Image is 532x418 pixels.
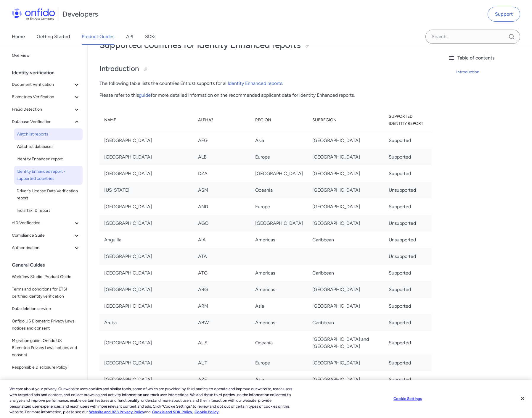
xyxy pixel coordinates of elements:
[12,259,85,271] div: General Guides
[99,92,431,99] p: Please refer to this for more detailed information on the recommended applicant data for Identity...
[17,143,80,150] span: Watchlist databases
[193,371,250,388] td: AZE
[9,271,83,283] a: Workflow Studio: Product Guide
[250,198,308,215] td: Europe
[384,298,431,314] td: Supported
[193,248,250,265] td: ATA
[193,298,250,314] td: ARM
[250,132,308,149] td: Asia
[12,318,80,332] span: Onfido US Biometric Privacy Laws notices and consent
[250,265,308,281] td: Americas
[12,305,80,312] span: Data deletion service
[308,165,384,182] td: [GEOGRAPHIC_DATA]
[308,331,384,355] td: [GEOGRAPHIC_DATA] and [GEOGRAPHIC_DATA]
[456,69,527,76] a: Introduction
[384,281,431,298] td: Supported
[193,108,250,132] th: Alpha3
[389,393,426,405] button: Cookie Settings
[193,215,250,232] td: AGO
[193,314,250,331] td: ABW
[14,141,83,153] a: Watchlist databases
[250,182,308,198] td: Oceania
[9,104,83,115] button: Fraud Detection
[9,116,83,128] button: Database Verification
[250,149,308,165] td: Europe
[12,364,80,371] span: Responsible Disclosure Policy
[308,232,384,248] td: Caribbean
[384,149,431,165] td: Supported
[193,331,250,355] td: AUS
[250,355,308,371] td: Europe
[99,108,193,132] th: Name
[99,298,193,314] td: [GEOGRAPHIC_DATA]
[384,371,431,388] td: Supported
[308,281,384,298] td: [GEOGRAPHIC_DATA]
[99,281,193,298] td: [GEOGRAPHIC_DATA]
[99,149,193,165] td: [GEOGRAPHIC_DATA]
[250,108,308,132] th: Region
[250,331,308,355] td: Oceania
[17,188,80,202] span: Driver's License Data Verification report
[193,265,250,281] td: ATG
[12,52,80,59] span: Overview
[145,28,156,45] a: SDKs
[384,132,431,149] td: Supported
[308,298,384,314] td: [GEOGRAPHIC_DATA]
[250,165,308,182] td: [GEOGRAPHIC_DATA]
[12,286,80,300] span: Terms and conditions for ETSI certified identity verification
[9,283,83,302] a: Terms and conditions for ETSI certified identity verification
[384,198,431,215] td: Supported
[193,355,250,371] td: AUT
[308,149,384,165] td: [GEOGRAPHIC_DATA]
[17,156,80,163] span: Identity Enhanced report
[308,371,384,388] td: [GEOGRAPHIC_DATA]
[17,131,80,138] span: Watchlist reports
[193,182,250,198] td: ASM
[516,392,529,405] button: Close
[12,232,73,239] span: Compliance Suite
[99,80,431,87] p: The following table lists the countries Entrust supports for all .
[308,314,384,331] td: Caribbean
[99,371,193,388] td: [GEOGRAPHIC_DATA]
[250,281,308,298] td: Americas
[99,355,193,371] td: [GEOGRAPHIC_DATA]
[425,30,520,44] input: Onfido search input field
[384,314,431,331] td: Supported
[308,182,384,198] td: [GEOGRAPHIC_DATA]
[152,410,193,414] a: Cookie and SDK Policy.
[9,79,83,91] button: Document Verification
[99,248,193,265] td: [GEOGRAPHIC_DATA]
[12,220,73,227] span: eID Verification
[250,215,308,232] td: [GEOGRAPHIC_DATA]
[17,207,80,214] span: India Tax ID report
[12,118,73,125] span: Database Verification
[9,335,83,361] a: Migration guide: Onfido US Biometric Privacy Laws notices and consent
[448,54,527,62] div: Table of contents
[99,265,193,281] td: [GEOGRAPHIC_DATA]
[99,232,193,248] td: Anguilla
[384,248,431,265] td: Unsupported
[308,355,384,371] td: [GEOGRAPHIC_DATA]
[250,371,308,388] td: Asia
[17,168,80,182] span: Identity Enhanced report - supported countries
[250,232,308,248] td: Americas
[14,166,83,185] a: Identity Enhanced report - supported countries
[193,149,250,165] td: ALB
[384,108,431,132] th: Supported Identity Report
[193,132,250,149] td: AFG
[9,386,292,415] div: We care about your privacy. Our website uses cookies and similar tools, some of which are provide...
[14,153,83,165] a: Identity Enhanced report
[99,198,193,215] td: [GEOGRAPHIC_DATA]
[99,132,193,149] td: [GEOGRAPHIC_DATA]
[37,28,70,45] a: Getting Started
[89,410,144,414] a: More information about our cookie policy., opens in a new tab
[99,331,193,355] td: [GEOGRAPHIC_DATA]
[193,281,250,298] td: ARG
[14,185,83,204] a: Driver's License Data Verification report
[384,182,431,198] td: Unsupported
[193,232,250,248] td: AIA
[12,8,55,20] img: Onfido Logo
[9,361,83,373] a: Responsible Disclosure Policy
[12,93,73,101] span: Biometrics Verification
[14,128,83,140] a: Watchlist reports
